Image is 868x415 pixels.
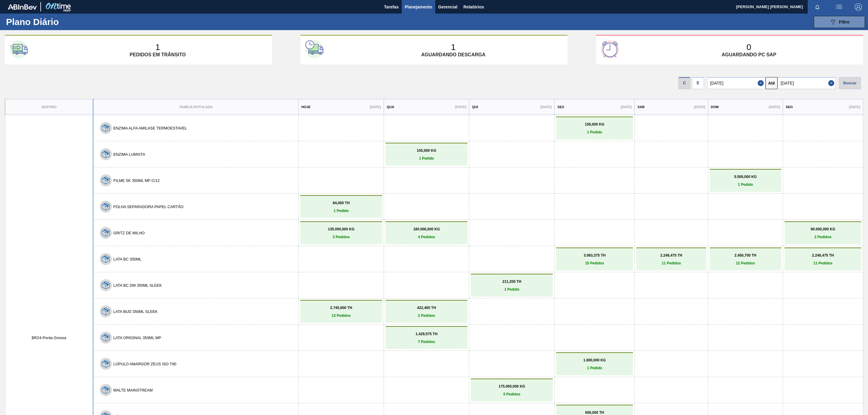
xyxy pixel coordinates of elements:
[849,105,860,109] p: [DATE]
[405,3,432,11] span: Planejamento
[711,183,780,187] p: 1 Pedido
[786,227,860,231] p: 90.000,000 KG
[808,3,827,11] button: Notificações
[387,227,466,231] p: 180.000,000 KG
[558,253,631,265] a: 3.063,375 TH15 Pedidos
[302,227,381,231] p: 135.000,000 KG
[387,332,466,336] p: 1.429,575 TH
[722,52,776,58] p: Aguardando PC SAP
[558,410,631,415] p: 600,000 TH
[558,130,631,134] p: 1 Pedido
[678,77,690,89] div: C
[638,253,705,265] a: 2.246,475 TH11 Pedidos
[302,201,381,205] p: 84,000 TH
[621,105,632,109] p: [DATE]
[102,203,110,211] img: 7hKVVNeldsGH5KwE07rPnOGsQy+SHCf9ftlnweef0E1el2YcIeEt5yaNqj+jPq4oMsVpG1vCxiwYEd4SvddTlxqBvEWZPhf52...
[455,105,466,109] p: [DATE]
[387,340,466,344] p: 7 Pedidos
[5,99,93,115] th: Destino
[637,105,645,109] p: Sab
[302,235,381,239] p: 3 Pedidos
[438,3,458,11] span: Gerencial
[814,16,865,28] button: Filtro
[778,77,836,89] input: dd/mm/yyyy
[302,314,381,318] p: 13 Pedidos
[384,3,399,11] span: Tarefas
[387,235,466,239] p: 4 Pedidos
[102,281,110,289] img: 7hKVVNeldsGH5KwE07rPnOGsQy+SHCf9ftlnweef0E1el2YcIeEt5yaNqj+jPq4oMsVpG1vCxiwYEd4SvddTlxqBvEWZPhf52...
[130,52,186,58] p: Pedidos em trânsito
[370,105,381,109] p: [DATE]
[638,253,705,257] p: 2.246,475 TH
[102,176,110,184] img: 7hKVVNeldsGH5KwE07rPnOGsQy+SHCf9ftlnweef0E1el2YcIeEt5yaNqj+jPq4oMsVpG1vCxiwYEd4SvddTlxqBvEWZPhf52...
[302,306,381,318] a: 2.745,600 TH13 Pedidos
[558,261,631,265] p: 15 Pedidos
[758,77,766,89] button: Close
[113,231,145,235] button: GRITZ DE MILHO
[839,20,850,24] span: Filtro
[828,77,836,89] button: Close
[387,227,466,239] a: 180.000,000 KG4 Pedidos
[8,4,37,10] img: TNhmsLtSVTkK8tSr43FrP2fwEKptu5GPRR3wAAAABJRU5ErkJggg==
[113,362,176,366] button: LÚPULO AMARGOR ZEUS ISO T90
[540,105,552,109] p: [DATE]
[10,40,28,58] img: first-card-icon
[786,253,860,265] a: 2.246,475 TH11 Pedidos
[102,307,110,315] img: 7hKVVNeldsGH5KwE07rPnOGsQy+SHCf9ftlnweef0E1el2YcIeEt5yaNqj+jPq4oMsVpG1vCxiwYEd4SvddTlxqBvEWZPhf52...
[102,124,110,132] img: 7hKVVNeldsGH5KwE07rPnOGsQy+SHCf9ftlnweef0E1el2YcIeEt5yaNqj+jPq4oMsVpG1vCxiwYEd4SvddTlxqBvEWZPhf52...
[113,204,184,209] button: FOLHA SEPARADORA PAPEL CARTÃO
[113,126,187,130] button: ENZIMA ALFA AMILASE TERMOESTAVEL
[711,261,780,265] p: 12 Pedidos
[113,152,145,157] button: ENZIMA LUMISTA
[557,105,564,109] p: Sex
[472,384,551,396] a: 175.000,000 KG5 Pedidos
[102,334,110,342] img: 7hKVVNeldsGH5KwE07rPnOGsQy+SHCf9ftlnweef0E1el2YcIeEt5yaNqj+jPq4oMsVpG1vCxiwYEd4SvddTlxqBvEWZPhf52...
[113,178,160,183] button: FILME SK 350ML MP C/12
[711,253,780,257] p: 2.450,700 TH
[387,332,466,344] a: 1.429,575 TH7 Pedidos
[302,306,381,310] p: 2.745,600 TH
[786,227,860,239] a: 90.000,000 KG2 Pedidos
[387,105,394,109] p: Qua
[769,105,780,109] p: [DATE]
[302,209,381,213] p: 1 Pedido
[301,105,310,109] p: Hoje
[707,77,766,89] input: dd/mm/yyyy
[558,122,631,126] p: 150,000 KG
[747,42,751,52] p: 0
[711,253,780,265] a: 2.450,700 TH12 Pedidos
[421,52,485,58] p: Aguardando descarga
[638,261,705,265] p: 11 Pedidos
[387,314,466,318] p: 2 Pedidos
[305,40,323,58] img: second-card-icon
[786,261,860,265] p: 11 Pedidos
[113,335,161,340] button: LATA ORIGINAL 350ML MP
[464,3,484,11] span: Relatórios
[102,255,110,263] img: 7hKVVNeldsGH5KwE07rPnOGsQy+SHCf9ftlnweef0E1el2YcIeEt5yaNqj+jPq4oMsVpG1vCxiwYEd4SvddTlxqBvEWZPhf52...
[711,175,780,179] p: 5.500,000 KG
[692,76,704,89] div: Visão Data de Entrega
[835,3,843,11] img: userActions
[472,279,551,292] a: 211,200 TH1 Pedido
[102,229,110,237] img: 7hKVVNeldsGH5KwE07rPnOGsQy+SHCf9ftlnweef0E1el2YcIeEt5yaNqj+jPq4oMsVpG1vCxiwYEd4SvddTlxqBvEWZPhf52...
[692,77,704,89] div: E
[113,283,162,288] button: LATA BC DM 350ML SLEEK
[601,40,619,58] img: third-card-icon
[387,148,466,153] p: 150,000 KG
[558,358,631,370] a: 1.800,000 KG1 Pedido
[387,306,466,310] p: 422,400 TH
[472,279,551,284] p: 211,200 TH
[558,366,631,370] p: 1 Pedido
[102,360,110,368] img: 7hKVVNeldsGH5KwE07rPnOGsQy+SHCf9ftlnweef0E1el2YcIeEt5yaNqj+jPq4oMsVpG1vCxiwYEd4SvddTlxqBvEWZPhf52...
[711,175,780,187] a: 5.500,000 KG1 Pedido
[6,18,112,25] h1: Plano Diário
[558,122,631,134] a: 150,000 KG1 Pedido
[472,105,478,109] p: Qui
[711,105,719,109] p: Dom
[102,150,110,158] img: 7hKVVNeldsGH5KwE07rPnOGsQy+SHCf9ftlnweef0E1el2YcIeEt5yaNqj+jPq4oMsVpG1vCxiwYEd4SvddTlxqBvEWZPhf52...
[387,156,466,161] p: 1 Pedido
[302,201,381,213] a: 84,000 TH1 Pedido
[302,227,381,239] a: 135.000,000 KG3 Pedidos
[558,358,631,362] p: 1.800,000 KG
[839,77,861,89] div: Buscar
